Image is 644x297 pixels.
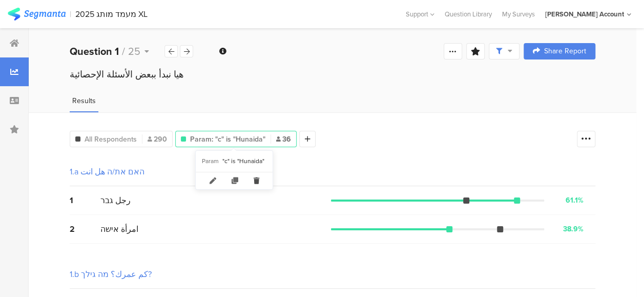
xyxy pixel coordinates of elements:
[190,134,265,145] span: Param: "c" is "Hunaida"
[70,8,71,20] div: |
[70,68,595,81] div: هيا نبدأ ببعض الأسئلة الإحصائية
[85,134,137,145] span: All Respondents
[406,6,434,22] div: Support
[202,157,219,166] div: Param
[70,194,100,206] div: 1
[440,9,497,19] a: Question Library
[70,268,152,280] div: 1.b كم عمرك؟ מה גילך?
[563,224,584,234] div: 38.9%
[70,166,144,177] div: 1.a האם את/ה هل انت
[100,194,131,206] span: رجل גבר
[148,134,167,145] span: 290
[544,48,586,55] span: Share Report
[276,134,291,145] span: 36
[75,9,148,19] div: 2025 מעמד מותג XL
[72,95,96,106] span: Results
[100,223,138,235] span: امرأة אישה
[497,9,540,19] a: My Surveys
[545,9,624,19] div: [PERSON_NAME] Account
[70,44,119,59] b: Question 1
[566,195,584,206] div: 61.1%
[8,8,66,21] img: segmanta logo
[128,44,140,59] span: 25
[70,223,100,235] div: 2
[122,44,125,59] span: /
[222,157,266,166] div: "c" is "Hunaida"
